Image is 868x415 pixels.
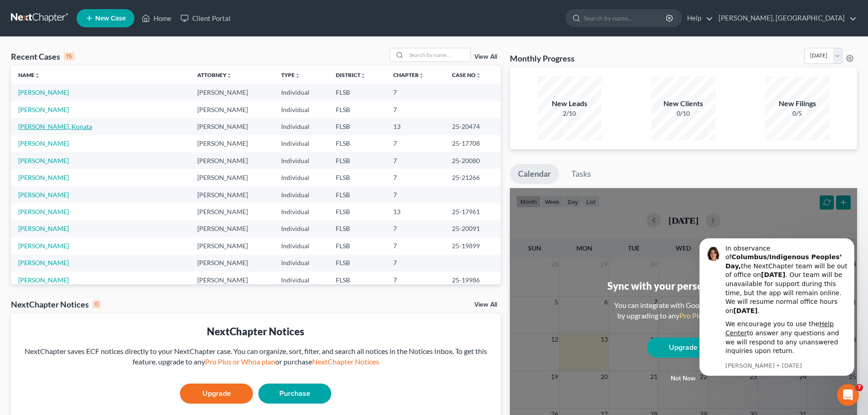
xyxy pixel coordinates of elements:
div: You can integrate with Google, Outlook, iCal by upgrading to any [611,300,756,321]
span: New Case [95,15,126,22]
td: Individual [274,152,329,169]
span: 7 [856,384,863,391]
td: [PERSON_NAME] [190,186,274,203]
a: [PERSON_NAME] [18,225,69,232]
td: 13 [386,203,444,220]
div: Sync with your personal calendar [607,279,759,293]
a: [PERSON_NAME], Konata [18,123,92,130]
td: 7 [386,220,444,237]
div: NextChapter Notices [11,299,101,310]
td: 7 [386,101,444,118]
td: [PERSON_NAME] [190,101,274,118]
td: Individual [274,101,329,118]
td: Individual [274,220,329,237]
a: [PERSON_NAME] [18,276,69,284]
i: unfold_more [419,73,424,78]
td: FLSB [329,169,386,186]
a: Help [683,10,713,26]
a: [PERSON_NAME] [18,88,69,96]
a: Pro Plus or Whoa plan [679,311,750,320]
td: FLSB [329,118,386,135]
td: [PERSON_NAME] [190,272,274,288]
div: 15 [64,52,74,61]
td: 7 [386,237,444,254]
td: Individual [274,255,329,272]
i: unfold_more [35,73,40,78]
div: 0 [92,300,101,308]
td: 25-20091 [445,220,501,237]
div: 0/5 [765,109,829,118]
div: 2/10 [538,109,601,118]
td: 7 [386,186,444,203]
a: [PERSON_NAME], [GEOGRAPHIC_DATA] [714,10,857,26]
div: New Filings [765,98,829,109]
div: 0/10 [652,109,715,118]
td: [PERSON_NAME] [190,203,274,220]
td: [PERSON_NAME] [190,84,274,101]
td: 25-20080 [445,152,501,169]
i: unfold_more [295,73,300,78]
iframe: Intercom notifications message [686,236,868,410]
a: [PERSON_NAME] [18,242,69,250]
a: [PERSON_NAME] [18,259,69,266]
div: New Leads [538,98,601,109]
td: FLSB [329,237,386,254]
a: Attorneyunfold_more [197,72,232,78]
td: Individual [274,169,329,186]
td: [PERSON_NAME] [190,135,274,152]
td: [PERSON_NAME] [190,169,274,186]
a: [PERSON_NAME] [18,174,69,181]
div: New Clients [652,98,715,109]
td: FLSB [329,101,386,118]
td: Individual [274,186,329,203]
a: [PERSON_NAME] [18,191,69,199]
a: Districtunfold_more [336,72,366,78]
td: Individual [274,84,329,101]
td: Individual [274,272,329,288]
a: [PERSON_NAME] [18,208,69,215]
td: FLSB [329,203,386,220]
td: 25-17961 [445,203,501,220]
td: FLSB [329,272,386,288]
i: unfold_more [476,73,481,78]
td: FLSB [329,152,386,169]
a: Case Nounfold_more [452,72,481,78]
a: [PERSON_NAME] [18,139,69,147]
a: Upgrade [180,384,253,404]
td: 7 [386,169,444,186]
a: View All [474,302,497,308]
td: 7 [386,84,444,101]
a: Chapterunfold_more [393,72,424,78]
td: Individual [274,237,329,254]
td: 7 [386,272,444,288]
div: NextChapter Notices [18,324,493,338]
td: [PERSON_NAME] [190,220,274,237]
a: NextChapter Notices [312,357,379,366]
td: Individual [274,118,329,135]
td: [PERSON_NAME] [190,255,274,272]
td: 13 [386,118,444,135]
a: Home [137,10,176,26]
a: [PERSON_NAME] [18,106,69,113]
button: Not now [647,369,720,388]
td: 25-19986 [445,272,501,288]
input: Search by name... [584,10,667,26]
td: [PERSON_NAME] [190,118,274,135]
a: Calendar [510,164,559,184]
td: FLSB [329,255,386,272]
div: NextChapter saves ECF notices directly to your NextChapter case. You can organize, sort, filter, ... [18,346,493,367]
i: unfold_more [226,73,232,78]
h3: Monthly Progress [510,53,575,64]
td: FLSB [329,84,386,101]
a: View All [474,54,497,60]
input: Search by name... [406,48,470,61]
